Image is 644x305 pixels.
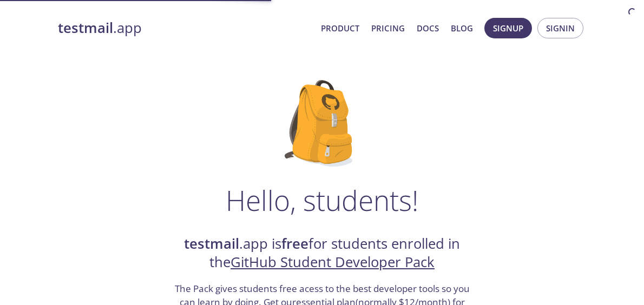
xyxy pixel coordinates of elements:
img: github-student-backpack.png [285,80,360,167]
span: Signin [546,21,575,35]
h1: Hello, students! [226,184,418,216]
a: Docs [417,21,439,35]
a: GitHub Student Developer Pack [231,253,435,271]
span: Signup [493,21,523,35]
strong: free [281,234,308,253]
a: Blog [451,21,473,35]
button: Signin [537,18,583,38]
strong: testmail [58,18,113,37]
a: Product [321,21,359,35]
a: testmail.app [58,19,312,37]
strong: testmail [184,234,239,253]
a: Pricing [371,21,405,35]
h2: .app is for students enrolled in the [173,235,471,272]
button: Signup [484,18,532,38]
